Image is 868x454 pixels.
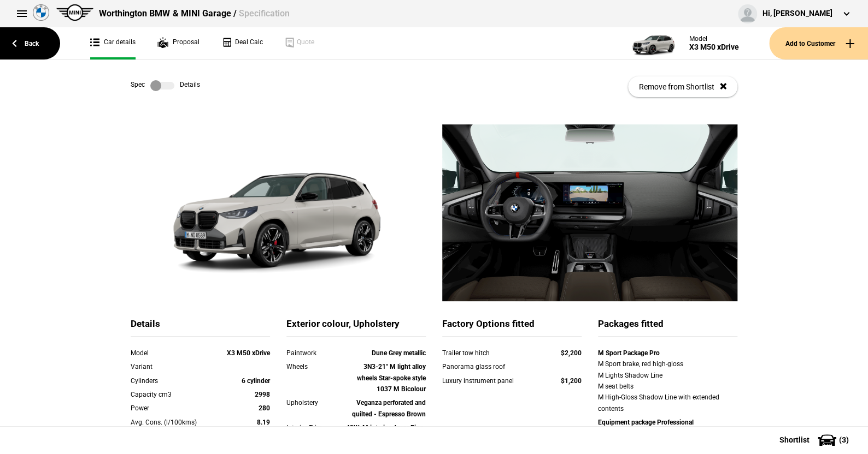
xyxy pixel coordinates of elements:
div: X3 M50 xDrive [689,43,739,52]
div: Cylinders [131,375,214,386]
strong: M Sport Package Pro [598,349,660,357]
button: Shortlist(3) [763,426,868,453]
div: Packages fitted [598,318,737,337]
div: Spec Details [131,80,200,91]
div: Trailer tow hitch [442,348,540,359]
strong: 8.19 [257,419,270,426]
strong: 3N3-21" M light alloy wheels Star-spoke style 1037 M Bicolour [357,363,426,393]
span: Specification [238,8,289,19]
div: Worthington BMW & MINI Garage / [99,8,289,20]
strong: Equipment package Professional [598,419,694,426]
strong: 2998 [255,391,270,398]
a: Proposal [157,27,200,59]
div: Variant [131,361,214,372]
strong: 6 cylinder [242,377,270,385]
div: Model [689,35,739,43]
div: Factory Options fitted [442,318,582,337]
img: mini.png [56,4,93,21]
strong: $2,200 [561,349,582,357]
a: Car details [90,27,136,59]
div: Details [131,318,270,337]
a: Deal Calc [221,27,263,59]
div: Exterior colour, Upholstery [286,318,426,337]
strong: Veganza perforated and quilted - Espresso Brown [352,399,426,417]
button: Add to Customer [769,27,868,59]
div: Paintwork [286,348,342,359]
span: ( 3 ) [839,436,849,444]
div: Avg. Cons. (l/100kms) [131,417,214,428]
div: Model [131,348,214,359]
strong: 280 [259,404,270,412]
strong: 43W-M interior decor Fine-Brushed Aluminium [346,424,426,443]
div: M Sport brake, red high-gloss M Lights Shadow Line M seat belts M High-Gloss Shadow Line with ext... [598,359,737,414]
div: Panorama glass roof [442,361,540,372]
div: Capacity cm3 [131,389,214,400]
strong: Dune Grey metallic [372,349,426,357]
span: Shortlist [779,436,810,444]
div: Upholstery [286,397,342,408]
div: Wheels [286,361,342,372]
strong: X3 M50 xDrive [227,349,270,357]
div: Hi, [PERSON_NAME] [763,8,832,19]
div: Interior Trim [286,422,342,433]
button: Remove from Shortlist [628,76,737,97]
strong: $1,200 [561,377,582,385]
img: bmw.png [33,4,49,21]
div: Power [131,403,214,414]
div: Luxury instrument panel [442,375,540,386]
